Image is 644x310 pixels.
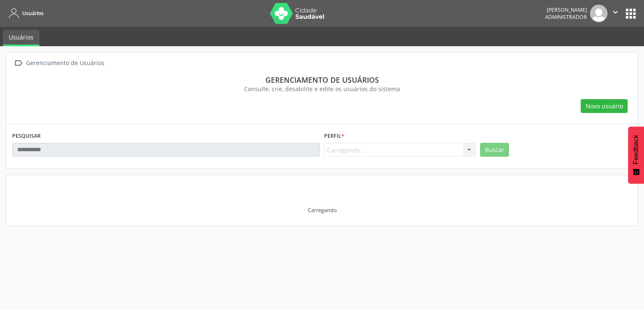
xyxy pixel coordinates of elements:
[18,75,626,84] div: Gerenciamento de usuários
[12,130,41,143] label: PESQUISAR
[632,135,640,164] span: Feedback
[12,57,24,69] i: 
[324,130,344,143] label: Perfil
[586,102,623,110] span: Novo usuário
[12,57,106,69] a:  Gerenciamento de Usuários
[623,6,638,21] button: apps
[3,30,39,46] a: Usuários
[22,10,44,17] span: Usuários
[24,57,106,69] div: Gerenciamento de Usuários
[611,8,620,17] i: 
[480,143,509,157] button: Buscar
[590,5,608,22] img: img
[581,99,628,113] button: Novo usuário
[6,6,44,20] a: Usuários
[545,6,587,13] div: [PERSON_NAME]
[628,126,644,184] button: Feedback - Mostrar pesquisa
[18,84,626,93] div: Consulte, crie, desabilite e edite os usuários do sistema
[608,5,623,22] button: 
[308,207,337,214] div: Carregando
[545,13,587,21] span: Administrador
